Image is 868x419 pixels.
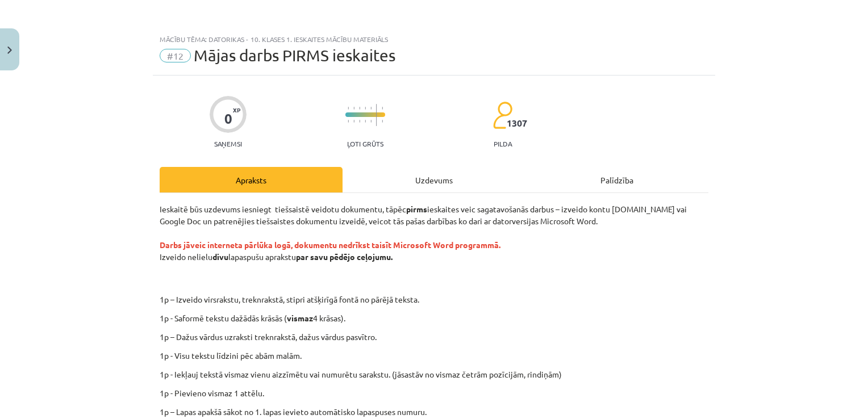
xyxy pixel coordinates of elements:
img: icon-short-line-57e1e144782c952c97e751825c79c345078a6d821885a25fce030b3d8c18986b.svg [348,107,349,110]
img: icon-short-line-57e1e144782c952c97e751825c79c345078a6d821885a25fce030b3d8c18986b.svg [370,120,372,123]
strong: par savu pēdējo ceļojumu. [296,252,393,262]
span: #12 [160,49,191,62]
div: Palīdzība [525,167,708,192]
img: icon-short-line-57e1e144782c952c97e751825c79c345078a6d821885a25fce030b3d8c18986b.svg [365,120,366,123]
p: 1p – Izveido virsrakstu, treknrakstā, stipri atšķirīgā fontā no pārējā teksta. [224,294,719,305]
img: icon-short-line-57e1e144782c952c97e751825c79c345078a6d821885a25fce030b3d8c18986b.svg [348,120,349,123]
div: Uzdevums [343,167,525,192]
strong: vismaz [287,313,313,323]
p: 1p – Dažus vārdus uzraksti treknrakstā, dažus vārdus pasvītro. [160,331,708,343]
strong: Darbs jāveic interneta pārlūka logā, dokumentu nedrīkst taisīt Microsoft Word programmā. [160,240,500,250]
div: 0 [224,111,232,127]
img: icon-long-line-d9ea69661e0d244f92f715978eff75569469978d946b2353a9bb055b3ed8787d.svg [376,104,377,126]
img: icon-short-line-57e1e144782c952c97e751825c79c345078a6d821885a25fce030b3d8c18986b.svg [365,107,366,110]
div: Mācību tēma: Datorikas - 10. klases 1. ieskaites mācību materiāls [160,35,708,43]
div: Apraksts [160,167,343,192]
p: 1p - Visu tekstu līdzini pēc abām malām. [160,350,708,362]
strong: pirms [406,204,427,214]
p: 1p - Saformē tekstu dažādās krāsās ( 4 krāsas). [160,312,708,324]
img: icon-short-line-57e1e144782c952c97e751825c79c345078a6d821885a25fce030b3d8c18986b.svg [382,120,383,123]
img: icon-short-line-57e1e144782c952c97e751825c79c345078a6d821885a25fce030b3d8c18986b.svg [370,107,372,110]
p: Ieskaitē būs uzdevums iesniegt tiešsaistē veidotu dokumentu, tāpēc ieskaites veic sagatavošanās d... [160,203,708,287]
img: icon-close-lesson-0947bae3869378f0d4975bcd49f059093ad1ed9edebbc8119c70593378902aed.svg [7,47,12,54]
img: students-c634bb4e5e11cddfef0936a35e636f08e4e9abd3cc4e673bd6f9a4125e45ecb1.svg [493,101,512,129]
p: 1p - Iekļauj tekstā vismaz vienu aizzīmētu vai numurētu sarakstu. (jāsastāv no vismaz četrām pozī... [160,368,708,380]
p: 1p - Pievieno vismaz 1 attēlu. [160,387,708,399]
p: Ļoti grūts [347,140,383,148]
span: Mājas darbs PIRMS ieskaites [194,46,395,65]
p: Saņemsi [210,140,247,148]
img: icon-short-line-57e1e144782c952c97e751825c79c345078a6d821885a25fce030b3d8c18986b.svg [353,120,354,123]
img: icon-short-line-57e1e144782c952c97e751825c79c345078a6d821885a25fce030b3d8c18986b.svg [359,107,360,110]
img: icon-short-line-57e1e144782c952c97e751825c79c345078a6d821885a25fce030b3d8c18986b.svg [382,107,383,110]
span: 1307 [507,118,527,128]
p: pilda [494,140,512,148]
img: icon-short-line-57e1e144782c952c97e751825c79c345078a6d821885a25fce030b3d8c18986b.svg [353,107,354,110]
span: XP [233,107,240,113]
img: icon-short-line-57e1e144782c952c97e751825c79c345078a6d821885a25fce030b3d8c18986b.svg [359,120,360,123]
strong: divu [212,252,228,262]
p: 1p – Lapas apakšā sākot no 1. lapas ievieto automātisko lapaspuses numuru. [160,406,708,418]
